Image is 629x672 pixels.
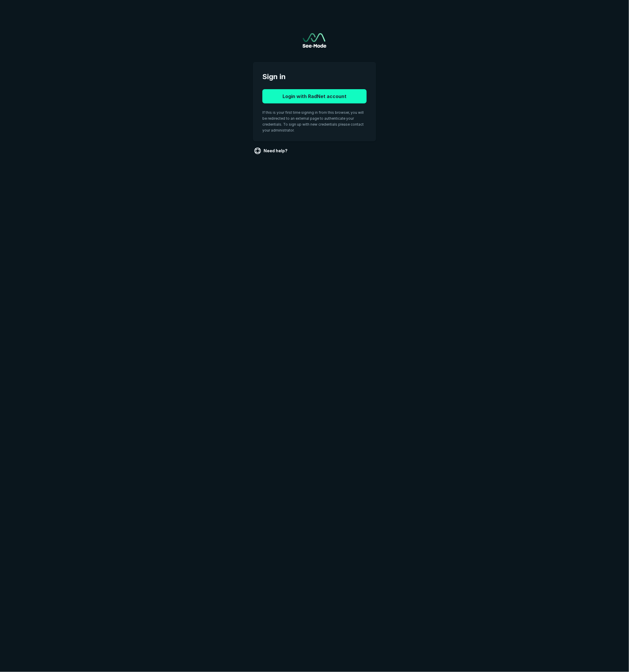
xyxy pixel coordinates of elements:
[303,33,326,48] a: Go to sign in
[253,146,290,156] a: Need help?
[262,71,367,82] span: Sign in
[262,110,364,132] span: If this is your first time signing in from this browser, you will be redirected to an external pa...
[303,33,326,48] img: See-Mode Logo
[262,89,367,103] button: Login with RadNet account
